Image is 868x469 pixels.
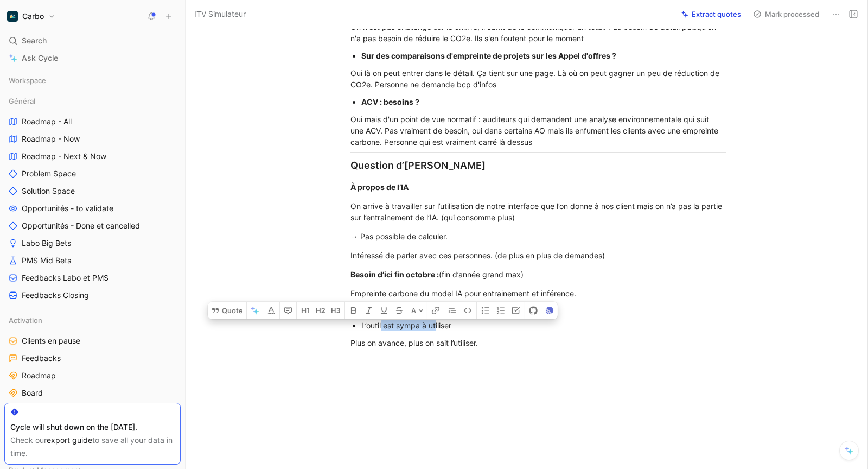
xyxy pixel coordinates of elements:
img: Carbo [7,11,18,22]
span: Labo Big Bets [22,238,71,249]
span: Feedbacks [22,353,61,364]
a: Feedbacks [4,350,181,366]
span: Roadmap - Now [22,134,80,144]
span: Problem Space [22,168,76,179]
a: Roadmap - Now [4,131,181,147]
a: Roadmap - Next & Now [4,148,181,164]
span: Clients en pause [22,335,80,346]
span: Ask Cycle [22,52,58,65]
strong: Besoin d’ici fin octobre : [350,270,439,279]
div: Plus on avance, plus on sait l’utiliser. [350,337,726,348]
span: Roadmap [22,370,56,381]
span: PMS Mid Bets [22,255,71,266]
div: Search [4,33,181,49]
div: → Pas possible de calculer. [350,231,726,242]
div: Question d’[PERSON_NAME] [350,158,726,173]
a: Opportunités - Done et cancelled [4,218,181,234]
span: Feedbacks Labo et PMS [22,272,108,283]
strong: ACV : besoins ? [361,97,419,106]
div: Intéressé de parler avec ces personnes. (de plus en plus de demandes) [350,250,726,261]
div: Empreinte carbone du model IA pour entrainement et inférence. [350,288,726,299]
span: Roadmap - All [22,116,72,127]
a: Opportunités - to validate [4,200,181,217]
span: ITV Simulateur [194,8,246,21]
div: Activation [4,312,181,328]
div: Bilan Carbone fonctionne bien. [361,305,726,316]
a: Feedbacks Labo et PMS [4,270,181,286]
a: Roadmap - All [4,113,181,130]
strong: Sur des comparaisons d'empreinte de projets sur les Appel d'offres ? [361,51,616,60]
div: Workspace [4,72,181,88]
strong: À propos de l’IA [350,182,409,192]
span: Activation [9,315,42,326]
span: Solution Space [22,186,75,197]
span: Général [9,96,35,106]
div: Oui mais d'un point de vue normatif : auditeurs qui demandent une analyse environnementale qui su... [350,113,726,148]
a: Labo Big Bets [4,235,181,251]
a: Feedbacks Closing [4,287,181,303]
div: L’outil est sympa à utiliser [361,320,726,331]
button: Mark processed [748,7,824,22]
a: Board [4,385,181,401]
div: On arrive à travailler sur l’utilisation de notre interface que l’on donne à nos client mais on n... [350,200,726,223]
span: Board [22,388,43,398]
a: Solution Space [4,183,181,199]
div: Cycle will shut down on the [DATE]. [10,421,175,434]
span: Feedbacks Closing [22,290,89,301]
button: Extract quotes [676,7,746,22]
span: Workspace [9,75,46,86]
span: Opportunités - to validate [22,203,113,214]
span: Search [22,34,47,47]
button: CarboCarbo [4,9,58,24]
a: Clients en pause [4,333,181,349]
div: Oui là on peut entrer dans le détail. Ça tient sur une page. Là où on peut gagner un peu de réduc... [350,67,726,90]
a: export guide [47,435,92,445]
a: Ask Cycle [4,50,181,66]
div: GénéralRoadmap - AllRoadmap - NowRoadmap - Next & NowProblem SpaceSolution SpaceOpportunités - to... [4,93,181,303]
div: Général [4,93,181,109]
span: Opportunités - Done et cancelled [22,220,140,231]
div: (fin d’année grand max) [350,269,726,280]
a: Problem Space [4,166,181,182]
a: Roadmap [4,367,181,384]
div: Check our to save all your data in time. [10,434,175,460]
span: Roadmap - Next & Now [22,151,106,162]
div: ActivationClients en pauseFeedbacksRoadmapBoardBugs (par statut)Bugs (par criticité)Solutions dép... [4,312,181,453]
div: On n'est pas challengé sur le chiffre, il suffit de le communiquer un total. Pas besoin de détail... [350,21,726,44]
h1: Carbo [22,11,44,21]
a: PMS Mid Bets [4,252,181,269]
